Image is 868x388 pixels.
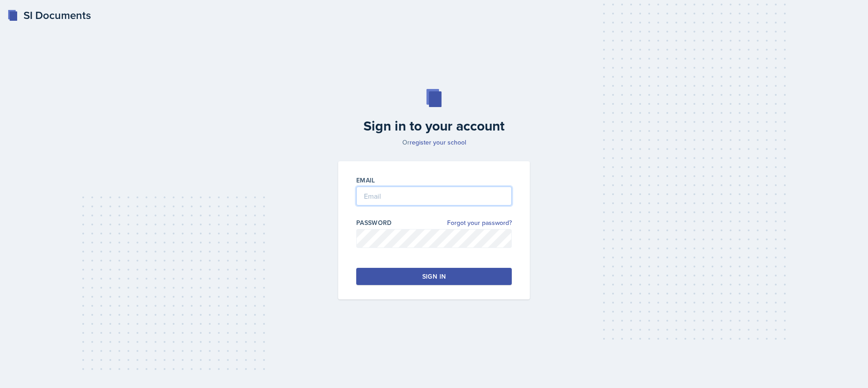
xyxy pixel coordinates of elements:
a: register your school [410,138,466,147]
input: Email [356,187,512,206]
label: Password [356,218,392,227]
div: Sign in [422,272,446,281]
h2: Sign in to your account [333,118,535,134]
button: Sign in [356,268,512,285]
label: Email [356,176,375,185]
p: Or [333,138,535,147]
a: Forgot your password? [447,218,512,228]
a: SI Documents [7,7,91,23]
